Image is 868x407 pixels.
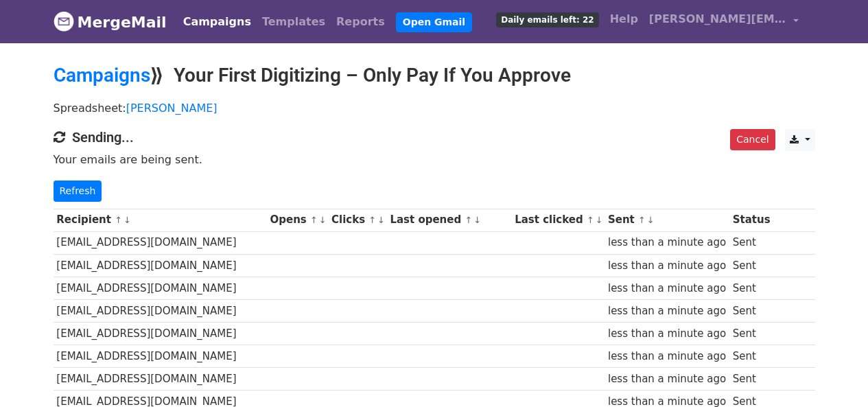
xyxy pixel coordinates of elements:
div: less than a minute ago [608,371,726,387]
td: Sent [729,277,773,299]
th: Last clicked [511,209,605,231]
a: ↓ [124,215,131,225]
div: less than a minute ago [608,303,726,319]
p: Spreadsheet: [54,101,815,115]
a: ↑ [115,215,122,225]
th: Opens [267,209,329,231]
a: MergeMail [54,8,167,36]
a: Daily emails left: 22 [491,5,604,33]
a: ↓ [473,215,481,225]
td: Sent [729,231,773,254]
h4: Sending... [54,129,815,146]
a: ↑ [465,215,472,225]
td: [EMAIL_ADDRESS][DOMAIN_NAME] [54,345,267,368]
a: Campaigns [178,8,257,36]
a: ↓ [319,215,327,225]
a: [PERSON_NAME] [126,102,218,115]
td: [EMAIL_ADDRESS][DOMAIN_NAME] [54,368,267,391]
a: Open Gmail [396,12,472,32]
a: ↓ [647,215,655,225]
th: Clicks [328,209,386,231]
td: [EMAIL_ADDRESS][DOMAIN_NAME] [54,231,267,254]
p: Your emails are being sent. [54,152,815,167]
a: ↑ [368,215,376,225]
div: less than a minute ago [608,326,726,342]
td: [EMAIL_ADDRESS][DOMAIN_NAME] [54,277,267,299]
span: [PERSON_NAME][EMAIL_ADDRESS][DOMAIN_NAME] [649,11,786,27]
th: Recipient [54,209,267,231]
span: Daily emails left: 22 [496,12,598,27]
td: [EMAIL_ADDRESS][DOMAIN_NAME] [54,323,267,345]
a: ↑ [638,215,646,225]
td: Sent [729,345,773,368]
td: Sent [729,368,773,391]
td: Sent [729,254,773,277]
div: less than a minute ago [608,281,726,296]
th: Last opened [387,209,512,231]
div: less than a minute ago [608,235,726,251]
th: Sent [605,209,729,231]
a: ↓ [596,215,603,225]
a: Campaigns [54,64,150,86]
a: ↑ [587,215,594,225]
td: Sent [729,323,773,345]
td: Sent [729,299,773,322]
a: Help [605,5,644,33]
a: Reports [331,8,390,36]
a: ↑ [310,215,318,225]
a: [PERSON_NAME][EMAIL_ADDRESS][DOMAIN_NAME] [644,5,804,38]
a: Cancel [730,129,775,150]
h2: ⟫ Your First Digitizing – Only Pay If You Approve [54,64,815,87]
a: ↓ [377,215,385,225]
td: [EMAIL_ADDRESS][DOMAIN_NAME] [54,254,267,277]
div: less than a minute ago [608,349,726,364]
a: Refresh [54,181,102,202]
img: MergeMail logo [54,11,74,32]
td: [EMAIL_ADDRESS][DOMAIN_NAME] [54,299,267,322]
a: Templates [257,8,331,36]
th: Status [729,209,773,231]
div: less than a minute ago [608,258,726,274]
